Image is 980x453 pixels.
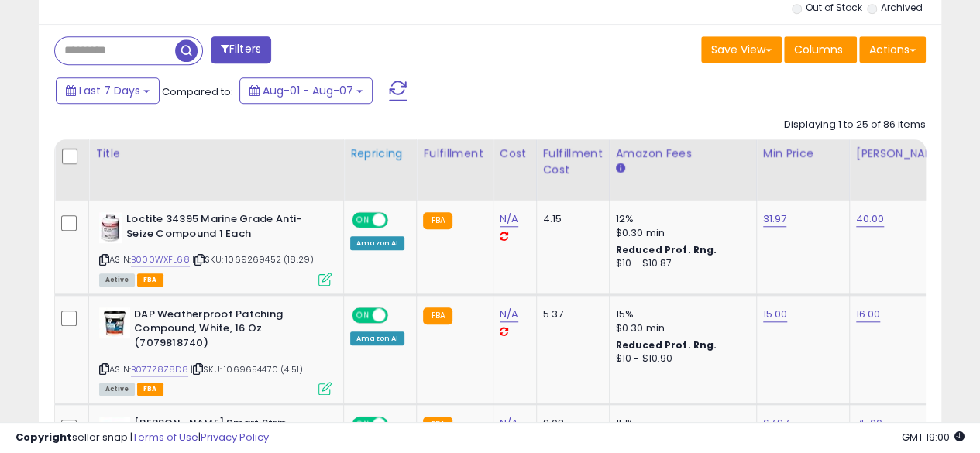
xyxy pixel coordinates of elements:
span: 2025-08-15 19:00 GMT [902,430,965,444]
div: $0.30 min [616,226,744,240]
div: Title [95,146,337,162]
div: Displaying 1 to 25 of 86 items [784,118,926,132]
button: Actions [859,36,926,63]
label: Out of Stock [805,1,861,14]
div: ASIN: [99,212,332,284]
div: Amazon AI [350,236,404,250]
div: $10 - $10.87 [616,257,744,270]
div: 4.15 [543,212,597,226]
span: Columns [794,42,843,57]
a: Privacy Policy [201,430,269,444]
div: ASIN: [99,307,332,393]
div: $0.30 min [616,321,744,335]
small: Amazon Fees. [616,162,625,176]
a: 16.00 [856,307,881,322]
div: 5.37 [543,307,597,321]
b: Reduced Prof. Rng. [616,243,717,256]
button: Filters [211,36,271,63]
div: Amazon Fees [616,146,750,162]
a: N/A [500,211,518,227]
button: Columns [784,36,857,63]
div: 15% [616,307,744,321]
a: N/A [500,307,518,322]
img: 51kO-X7A3nL._SL40_.jpg [99,212,122,243]
div: Fulfillment [423,146,486,162]
a: B000WXFL68 [131,253,190,266]
span: ON [353,308,373,321]
span: FBA [137,383,163,396]
button: Last 7 Days [56,77,160,104]
div: 12% [616,212,744,226]
span: | SKU: 1069654470 (4.51) [191,363,303,376]
b: Reduced Prof. Rng. [616,338,717,352]
div: Min Price [763,146,843,162]
span: OFF [386,308,411,321]
strong: Copyright [15,430,72,444]
small: FBA [423,307,452,324]
span: Aug-01 - Aug-07 [263,83,353,98]
span: All listings currently available for purchase on Amazon [99,273,135,287]
span: FBA [137,273,163,287]
a: 40.00 [856,211,885,227]
button: Aug-01 - Aug-07 [239,77,373,104]
b: DAP Weatherproof Patching Compound, White, 16 Oz (7079818740) [134,307,322,355]
div: seller snap | | [15,431,269,445]
span: ON [353,214,373,227]
label: Archived [881,1,923,14]
a: 15.00 [763,307,788,322]
div: Fulfillment Cost [543,146,603,178]
b: Loctite 34395 Marine Grade Anti-Seize Compound 1 Each [126,212,315,245]
span: | SKU: 1069269452 (18.29) [192,253,314,266]
a: Terms of Use [132,430,198,444]
img: 41FdFokmkFL._SL40_.jpg [99,307,130,338]
span: Compared to: [162,84,233,99]
div: [PERSON_NAME] [856,146,948,162]
a: B077Z8Z8D8 [131,363,188,376]
span: OFF [386,214,411,227]
div: Repricing [350,146,410,162]
button: Save View [701,36,782,63]
div: Amazon AI [350,331,404,345]
small: FBA [423,212,452,229]
div: $10 - $10.90 [616,352,744,365]
span: Last 7 Days [79,83,140,98]
a: 31.97 [763,211,787,227]
span: All listings currently available for purchase on Amazon [99,383,135,396]
div: Cost [500,146,530,162]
